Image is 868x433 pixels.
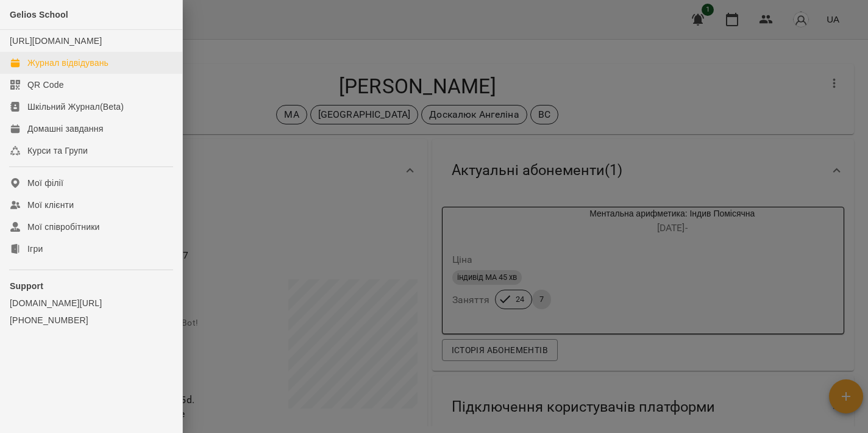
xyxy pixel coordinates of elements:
[10,10,68,20] span: Gelios School
[10,280,173,292] p: Support
[27,243,43,255] div: Ігри
[10,36,102,46] a: [URL][DOMAIN_NAME]
[27,101,124,113] div: Шкільний Журнал(Beta)
[10,314,173,326] a: [PHONE_NUMBER]
[27,123,103,135] div: Домашні завдання
[27,177,63,189] div: Мої філії
[10,297,173,309] a: [DOMAIN_NAME][URL]
[27,57,108,69] div: Журнал відвідувань
[27,199,74,211] div: Мої клієнти
[27,79,64,91] div: QR Code
[27,145,88,157] div: Курси та Групи
[27,221,100,233] div: Мої співробітники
